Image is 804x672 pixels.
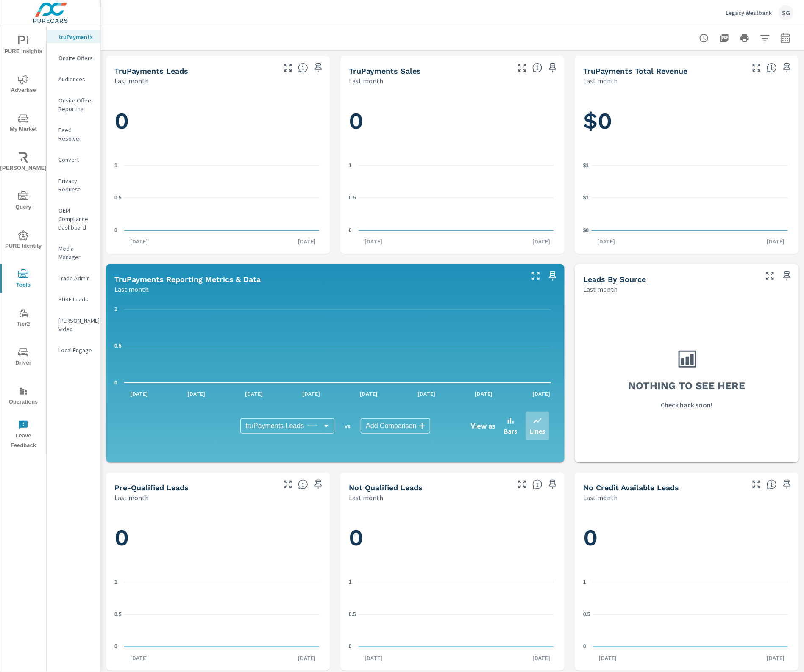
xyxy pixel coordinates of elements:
[583,644,586,650] text: 0
[114,492,149,503] p: Last month
[716,30,733,47] button: "Export Report to PDF"
[3,191,44,212] span: Query
[47,52,100,64] div: Onsite Offers
[0,25,46,454] div: nav menu
[298,63,308,73] span: The number of truPayments leads.
[3,308,44,329] span: Tier2
[761,654,790,662] p: [DATE]
[349,227,352,233] text: 0
[114,483,189,492] h5: Pre-Qualified Leads
[124,654,154,662] p: [DATE]
[182,390,211,398] p: [DATE]
[779,5,794,20] div: SG
[114,107,322,136] h1: 0
[349,644,352,650] text: 0
[583,227,589,233] text: $0
[58,295,94,304] p: PURE Leads
[504,426,517,436] p: Bars
[3,230,44,251] span: PURE Identity
[546,61,559,75] span: Save this to your personalized report
[58,96,94,113] p: Onsite Offers Reporting
[3,113,44,134] span: My Market
[532,479,542,489] span: A basic review has been done and has not approved the credit worthiness of the lead by the config...
[532,63,542,73] span: Number of sales matched to a truPayments lead. [Source: This data is sourced from the dealer's DM...
[583,163,589,169] text: $1
[546,269,559,283] span: Save this to your personalized report
[47,174,100,196] div: Privacy Request
[3,36,44,56] span: PURE Insights
[515,61,529,75] button: Make Fullscreen
[777,30,794,47] button: Select Date Range
[114,284,149,294] p: Last month
[361,418,430,434] div: Add Comparison
[412,390,441,398] p: [DATE]
[58,244,94,261] p: Media Manager
[471,422,495,430] h6: View as
[583,76,618,86] p: Last month
[366,422,416,430] span: Add Comparison
[780,478,794,491] span: Save this to your personalized report
[757,30,773,47] button: Apply Filters
[3,75,44,95] span: Advertise
[114,76,149,86] p: Last month
[297,390,326,398] p: [DATE]
[334,422,361,430] p: vs
[114,227,117,233] text: 0
[114,195,122,201] text: 0.5
[530,426,545,436] p: Lines
[526,390,556,398] p: [DATE]
[546,478,559,491] span: Save this to your personalized report
[47,94,100,115] div: Onsite Offers Reporting
[47,314,100,335] div: [PERSON_NAME] Video
[281,61,295,75] button: Make Fullscreen
[292,237,322,246] p: [DATE]
[298,479,308,489] span: A basic review has been done and approved the credit worthiness of the lead by the configured cre...
[58,54,94,62] p: Onsite Offers
[515,478,529,491] button: Make Fullscreen
[58,177,94,194] p: Privacy Request
[359,654,388,662] p: [DATE]
[349,66,421,75] h5: truPayments Sales
[761,237,790,246] p: [DATE]
[114,611,122,617] text: 0.5
[349,195,356,201] text: 0.5
[469,390,498,398] p: [DATE]
[312,478,325,491] span: Save this to your personalized report
[114,523,322,552] h1: 0
[736,30,753,47] button: Print Report
[349,523,556,552] h1: 0
[763,269,777,283] button: Make Fullscreen
[349,107,556,136] h1: 0
[47,344,100,357] div: Local Engage
[767,479,777,489] span: A lead that has been submitted but has not gone through the credit application process.
[592,237,621,246] p: [DATE]
[349,579,352,585] text: 1
[239,390,269,398] p: [DATE]
[114,163,117,169] text: 1
[58,126,94,143] p: Feed Resolver
[47,30,100,43] div: truPayments
[58,316,94,333] p: [PERSON_NAME] Video
[3,420,44,451] span: Leave Feedback
[349,163,352,169] text: 1
[47,204,100,234] div: OEM Compliance Dashboard
[750,61,763,75] button: Make Fullscreen
[349,483,423,492] h5: Not Qualified Leads
[583,483,679,492] h5: No Credit Available Leads
[526,654,556,662] p: [DATE]
[354,390,384,398] p: [DATE]
[349,492,383,503] p: Last month
[583,579,586,585] text: 1
[726,9,772,17] p: Legacy Westbank
[3,386,44,407] span: Operations
[529,269,542,283] button: Make Fullscreen
[124,237,154,246] p: [DATE]
[114,579,117,585] text: 1
[47,124,100,145] div: Feed Resolver
[583,523,790,552] h1: 0
[583,611,590,617] text: 0.5
[526,237,556,246] p: [DATE]
[767,63,777,73] span: Total revenue from sales matched to a truPayments lead. [Source: This data is sourced from the de...
[3,269,44,290] span: Tools
[240,418,334,434] div: truPayments Leads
